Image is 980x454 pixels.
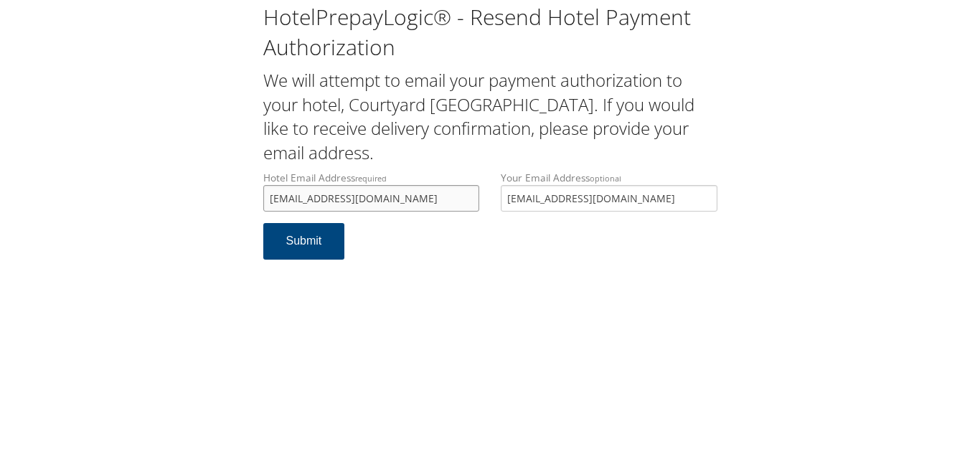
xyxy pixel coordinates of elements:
button: Submit [263,223,345,260]
input: Your Email Addressoptional [501,185,717,212]
h1: HotelPrepayLogic® - Resend Hotel Payment Authorization [263,2,717,62]
label: Your Email Address [501,171,717,212]
small: required [355,173,387,184]
label: Hotel Email Address [263,171,480,212]
small: optional [590,173,621,184]
input: Hotel Email Addressrequired [263,185,480,212]
h2: We will attempt to email your payment authorization to your hotel, Courtyard [GEOGRAPHIC_DATA]. I... [263,68,717,164]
